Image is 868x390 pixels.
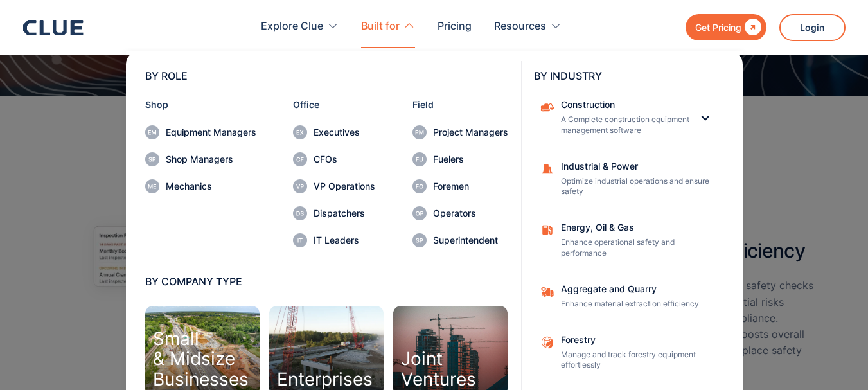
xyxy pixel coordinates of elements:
[412,152,508,166] a: Fuelers
[438,6,472,47] a: Pricing
[534,71,723,81] div: BY INDUSTRY
[293,125,375,139] a: Executives
[145,179,256,193] a: Mechanics
[561,114,689,136] p: A Complete construction equipment management software
[361,6,400,47] div: Built for
[314,155,375,164] div: CFOs
[540,335,554,350] img: Aggregate and Quarry
[166,155,256,164] div: Shop Managers
[534,94,723,143] div: ConstructionConstructionA Complete construction equipment management software
[561,237,715,259] p: Enhance operational safety and performance
[145,125,256,139] a: Equipment Managers
[534,94,698,143] a: ConstructionA Complete construction equipment management software
[433,209,508,218] div: Operators
[779,14,846,41] a: Login
[561,299,715,310] p: Enhance material extraction efficiency
[293,179,375,193] a: VP Operations
[686,14,766,40] a: Get Pricing
[293,206,375,220] a: Dispatchers
[277,369,373,389] div: Enterprises
[145,276,508,287] div: BY COMPANY TYPE
[433,155,508,164] div: Fuelers
[561,162,715,171] div: Industrial & Power
[293,100,375,109] div: Office
[293,233,375,247] a: IT Leaders
[561,350,715,371] p: Manage and track forestry equipment effortlessly
[695,19,741,35] div: Get Pricing
[561,285,715,294] div: Aggregate and Quarry
[412,100,508,109] div: Field
[401,349,476,389] div: Joint Ventures
[534,278,723,316] a: Aggregate and QuarryEnhance material extraction efficiency
[433,182,508,191] div: Foremen
[433,236,508,245] div: Superintendent
[412,125,508,139] a: Project Managers
[166,182,256,191] div: Mechanics
[261,6,323,47] div: Explore Clue
[23,48,846,390] nav: Built for
[494,6,546,47] div: Resources
[561,100,689,109] div: Construction
[534,217,723,265] a: Energy, Oil & GasEnhance operational safety and performance
[433,128,508,137] div: Project Managers
[540,285,554,299] img: Aggregate and Quarry
[361,6,415,47] div: Built for
[293,152,375,166] a: CFOs
[145,100,256,109] div: Shop
[314,209,375,218] div: Dispatchers
[261,6,339,47] div: Explore Clue
[741,19,761,35] div: 
[534,155,723,204] a: Industrial & PowerOptimize industrial operations and ensure safety
[540,100,554,114] img: Construction
[314,236,375,245] div: IT Leaders
[540,223,554,237] img: fleet fuel icon
[561,176,715,198] p: Optimize industrial operations and ensure safety
[166,128,256,137] div: Equipment Managers
[314,182,375,191] div: VP Operations
[540,162,554,176] img: Construction cone icon
[561,335,715,344] div: Forestry
[534,329,723,378] a: ForestryManage and track forestry equipment effortlessly
[412,206,508,220] a: Operators
[153,329,249,389] div: Small & Midsize Businesses
[314,128,375,137] div: Executives
[412,233,508,247] a: Superintendent
[412,179,508,193] a: Foremen
[494,6,562,47] div: Resources
[145,152,256,166] a: Shop Managers
[145,71,508,81] div: BY ROLE
[561,223,715,232] div: Energy, Oil & Gas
